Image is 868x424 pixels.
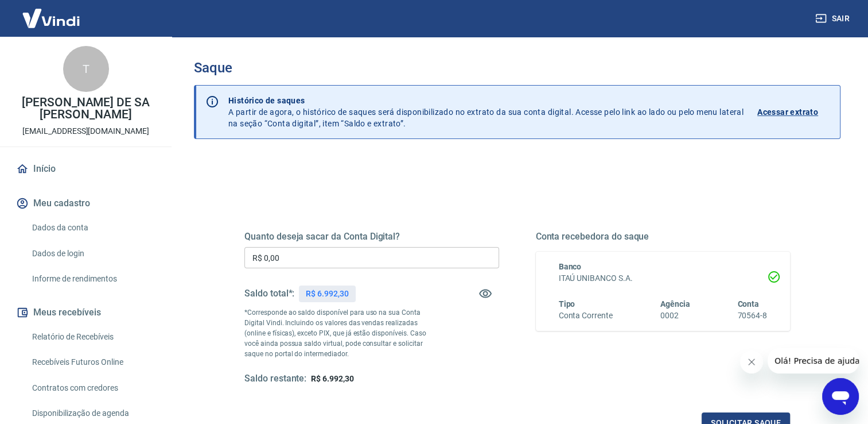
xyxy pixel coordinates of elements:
[737,310,767,322] h6: 70564-8
[28,325,158,349] a: Relatório de Recebíveis
[28,350,158,374] a: Recebíveis Futuros Online
[536,231,791,242] h5: Conta recebedora do saque
[813,8,854,29] button: Sair
[737,299,759,309] span: Conta
[244,231,499,242] h5: Quanto deseja sacar da Conta Digital?
[768,348,859,373] iframe: Mensagem da empresa
[7,8,96,17] span: Olá! Precisa de ajuda?
[28,376,158,400] a: Contratos com credores
[14,191,158,216] button: Meu cadastro
[63,46,109,92] div: T
[9,97,162,121] p: [PERSON_NAME] DE SA [PERSON_NAME]
[244,307,435,359] p: *Corresponde ao saldo disponível para uso na sua Conta Digital Vindi. Incluindo os valores das ve...
[757,106,818,118] p: Acessar extrato
[311,374,353,383] span: R$ 6.992,30
[228,95,744,129] p: A partir de agora, o histórico de saques será disponibilizado no extrato da sua conta digital. Ac...
[822,378,859,415] iframe: Botão para abrir a janela de mensagens
[22,125,149,137] p: [EMAIL_ADDRESS][DOMAIN_NAME]
[559,262,582,271] span: Banco
[244,373,306,385] h5: Saldo restante:
[14,300,158,325] button: Meus recebíveis
[28,242,158,265] a: Dados de login
[660,310,690,322] h6: 0002
[28,267,158,291] a: Informe de rendimentos
[559,299,575,309] span: Tipo
[740,350,763,373] iframe: Fechar mensagem
[306,288,348,300] p: R$ 6.992,30
[28,216,158,240] a: Dados da conta
[757,95,831,129] a: Acessar extrato
[14,156,158,182] a: Início
[194,60,840,76] h3: Saque
[660,299,690,309] span: Agência
[559,310,613,322] h6: Conta Corrente
[244,288,294,299] h5: Saldo total*:
[14,1,88,36] img: Vindi
[559,272,768,284] h6: ITAÚ UNIBANCO S.A.
[228,95,744,106] p: Histórico de saques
